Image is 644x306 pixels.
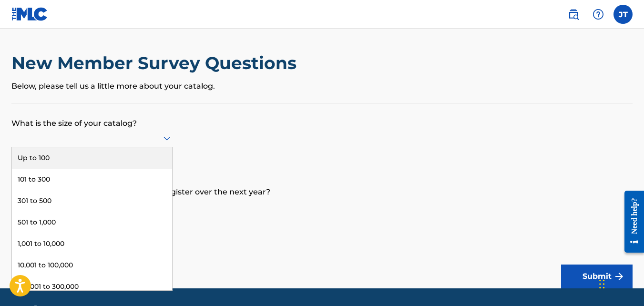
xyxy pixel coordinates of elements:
[589,5,608,24] div: Help
[11,172,633,198] p: How many works are you expecting to register over the next year?
[11,7,48,21] img: MLC Logo
[11,103,633,129] p: What is the size of your catalog?
[617,183,644,260] iframe: Resource Center
[12,255,172,276] div: 10,001 to 100,000
[12,147,172,169] div: Up to 100
[12,233,172,255] div: 1,001 to 10,000
[561,265,633,288] button: Submit
[11,52,301,74] h2: New Member Survey Questions
[564,5,583,24] a: Public Search
[12,276,172,297] div: 100,001 to 300,000
[12,212,172,233] div: 501 to 1,000
[12,169,172,190] div: 101 to 300
[593,9,604,20] img: help
[596,260,644,306] iframe: Chat Widget
[599,270,605,298] div: Drag
[12,190,172,212] div: 301 to 500
[613,5,633,24] div: User Menu
[11,81,633,92] p: Below, please tell us a little more about your catalog.
[568,9,579,20] img: search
